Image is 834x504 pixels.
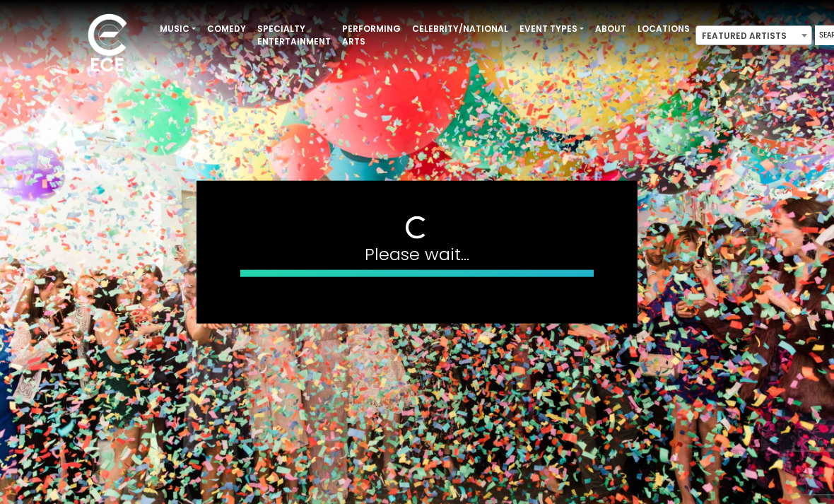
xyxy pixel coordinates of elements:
[201,17,252,41] a: Comedy
[632,17,695,41] a: Locations
[406,17,514,41] a: Celebrity/National
[589,17,632,41] a: About
[514,17,589,41] a: Event Types
[252,17,336,54] a: Specialty Entertainment
[72,10,143,78] img: ece_new_logo_whitev2-1.png
[695,25,812,45] span: Featured Artists
[336,17,406,54] a: Performing Arts
[154,17,201,41] a: Music
[240,244,594,264] h4: Please wait...
[696,26,811,46] span: Featured Artists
